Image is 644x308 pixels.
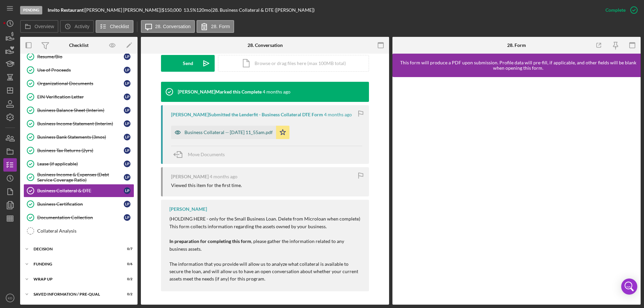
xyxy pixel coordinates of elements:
div: L P [124,134,130,140]
div: [PERSON_NAME] Marked this Complete [178,89,262,95]
strong: In preparation for completing this form [169,238,251,244]
div: L P [124,107,130,114]
button: Complete [599,3,641,17]
div: | [48,7,85,13]
div: L P [124,80,130,87]
time: 2025-05-02 15:55 [324,112,352,117]
a: Business Bank Statements (3mos)LP [23,130,134,144]
div: [PERSON_NAME] [169,206,207,212]
a: Business Income & Expenses (Debt Service Coverage Ratio)LP [23,171,134,184]
button: Move Documents [171,146,231,163]
div: Business Income Statement (Interim) [37,121,124,126]
a: Documentation CollectionLP [23,211,134,224]
button: Business Collateral -- [DATE] 11_55am.pdf [171,126,289,139]
a: Organizational DocumentsLP [23,77,134,90]
a: Collateral Analysis [23,224,134,238]
div: Funding [34,262,116,266]
label: 28. Form [211,24,230,29]
div: Use of Proceeds [37,67,124,73]
div: 0 / 7 [120,247,132,251]
a: Lease (if applicable)LP [23,157,134,171]
button: Checklist [96,20,133,33]
div: Documentation Collection [37,215,124,220]
div: 13.5 % [183,7,196,13]
div: L P [124,147,130,154]
div: Saved Information / Pre-Qual [34,292,116,296]
div: Complete [605,3,626,17]
div: Business Tax Returns (2yrs) [37,148,124,153]
div: Checklist [69,43,89,48]
div: Open Intercom Messenger [621,279,637,295]
div: Pending [20,6,42,14]
b: Invito Restaurant [48,7,84,13]
label: Checklist [110,24,129,29]
div: Wrap up [34,277,116,281]
label: Activity [74,24,89,29]
div: 0 / 2 [120,277,132,281]
div: | 28. Business Collateral & DTE ([PERSON_NAME]) [211,7,315,13]
div: 28. Form [507,43,526,48]
div: Resume/Bio [37,54,124,59]
button: 28. Form [197,20,234,33]
div: This form will produce a PDF upon submission. Profile data will pre-fill, if applicable, and othe... [396,60,641,71]
div: Organizational Documents [37,81,124,86]
time: 2025-04-30 21:05 [210,174,237,179]
div: [PERSON_NAME] [171,174,209,179]
div: Send [183,55,193,72]
button: 28. Conversation [141,20,195,33]
div: Business Certification [37,201,124,207]
div: Business Collateral & DTE [37,188,124,193]
span: Move Documents [188,151,225,157]
div: 0 / 6 [120,262,132,266]
div: Lease (if applicable) [37,161,124,167]
div: [PERSON_NAME] [PERSON_NAME] | [85,7,162,13]
span: $150,000 [162,7,181,13]
div: L P [124,120,130,127]
div: EIN Verification Letter [37,94,124,100]
div: L P [124,214,130,221]
div: 120 mo [196,7,211,13]
button: Send [161,55,215,72]
div: 28. Conversation [248,43,283,48]
a: Resume/BioLP [23,50,134,63]
text: KD [8,296,12,300]
div: Collateral Analysis [37,228,134,234]
div: 0 / 2 [120,292,132,296]
iframe: Lenderfit form [399,84,635,298]
p: (HOLDING HERE - only for the Small Business Loan. Delete from Microloan when complete) [169,215,362,223]
button: Overview [20,20,58,33]
div: Business Collateral -- [DATE] 11_55am.pdf [184,130,273,135]
div: L P [124,187,130,194]
div: L P [124,201,130,207]
a: EIN Verification LetterLP [23,90,134,104]
div: Business Bank Statements (3mos) [37,134,124,140]
div: L P [124,67,130,73]
p: This form collects information regarding the assets owned by your business. , please gather the i... [169,223,362,283]
label: Overview [35,24,54,29]
div: L P [124,174,130,181]
div: Decision [34,247,116,251]
time: 2025-05-05 16:14 [263,89,290,95]
div: L P [124,53,130,60]
a: Business Balance Sheet (Interim)LP [23,104,134,117]
a: Business CertificationLP [23,197,134,211]
label: 28. Conversation [155,24,191,29]
div: [PERSON_NAME] Submitted the Lenderfit - Business Collateral DTE Form [171,112,323,117]
a: Business Income Statement (Interim)LP [23,117,134,130]
a: Business Tax Returns (2yrs)LP [23,144,134,157]
a: Business Collateral & DTELP [23,184,134,197]
a: Use of ProceedsLP [23,63,134,77]
div: Business Income & Expenses (Debt Service Coverage Ratio) [37,172,124,183]
div: L P [124,161,130,167]
button: Activity [60,20,94,33]
div: Business Balance Sheet (Interim) [37,108,124,113]
button: KD [3,291,17,305]
div: Viewed this item for the first time. [171,183,242,188]
div: L P [124,94,130,100]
